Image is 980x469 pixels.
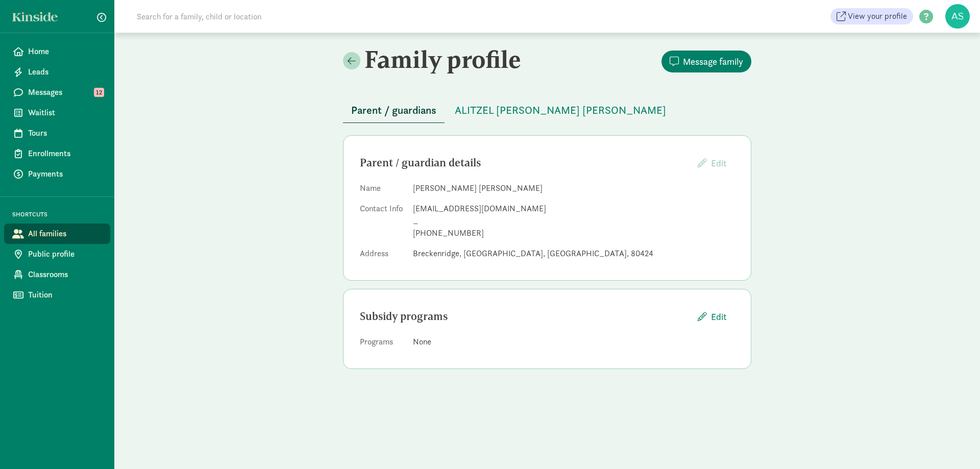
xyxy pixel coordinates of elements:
[28,268,102,281] span: Classrooms
[360,182,405,199] dt: Name
[131,6,417,27] input: Search for a family, child or location
[413,215,734,227] div: _
[447,105,674,116] a: ALITZEL [PERSON_NAME] [PERSON_NAME]
[4,41,110,62] a: Home
[360,155,690,171] div: Parent / guardian details
[690,306,734,328] button: Edit
[413,203,734,215] div: [EMAIL_ADDRESS][DOMAIN_NAME]
[4,143,110,164] a: Enrollments
[661,51,751,72] button: Message family
[360,336,405,352] dt: Programs
[28,107,102,119] span: Waitlist
[447,98,674,122] button: ALITZEL [PERSON_NAME] [PERSON_NAME]
[413,248,734,260] dd: Breckenridge, [GEOGRAPHIC_DATA], [GEOGRAPHIC_DATA], 80424
[343,105,445,116] a: Parent / guardians
[4,123,110,143] a: Tours
[343,98,445,123] button: Parent / guardians
[4,285,110,305] a: Tuition
[830,8,913,24] a: View your profile
[360,308,690,325] div: Subsidy programs
[4,264,110,285] a: Classrooms
[4,224,110,244] a: All families
[413,182,734,194] dd: [PERSON_NAME] [PERSON_NAME]
[711,157,726,169] span: Edit
[28,248,102,260] span: Public profile
[4,103,110,123] a: Waitlist
[28,66,102,78] span: Leads
[343,45,545,73] h2: Family profile
[28,127,102,139] span: Tours
[690,152,734,174] button: Edit
[28,289,102,301] span: Tuition
[360,203,405,243] dt: Contact Info
[4,244,110,264] a: Public profile
[413,336,734,348] div: None
[413,227,734,239] div: [PHONE_NUMBER]
[28,45,102,58] span: Home
[683,55,743,68] span: Message family
[94,88,104,97] span: 12
[4,62,110,82] a: Leads
[360,248,405,264] dt: Address
[351,102,436,118] span: Parent / guardians
[929,420,980,469] iframe: Chat Widget
[455,102,666,118] span: ALITZEL [PERSON_NAME] [PERSON_NAME]
[28,86,102,98] span: Messages
[711,310,726,324] span: Edit
[28,168,102,180] span: Payments
[28,228,102,240] span: All families
[28,147,102,160] span: Enrollments
[4,82,110,103] a: Messages 12
[4,164,110,184] a: Payments
[848,10,907,22] span: View your profile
